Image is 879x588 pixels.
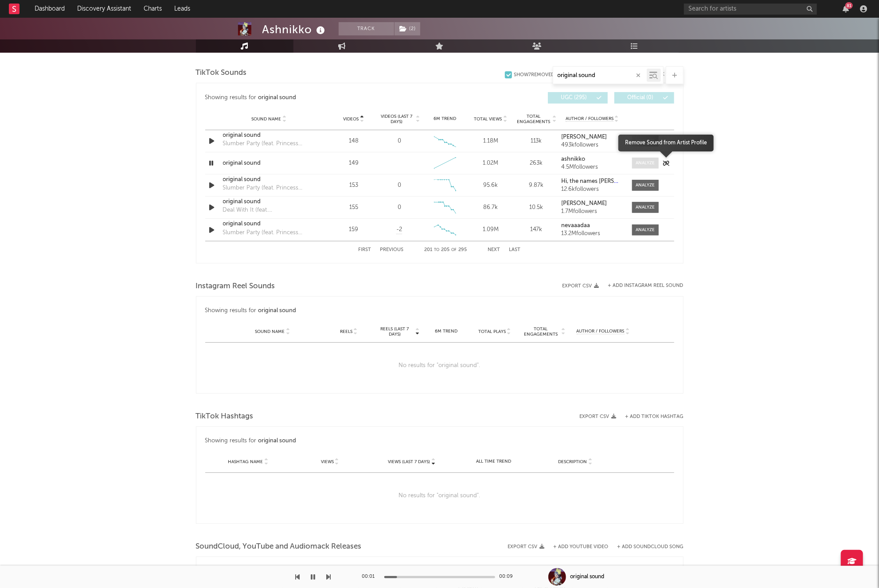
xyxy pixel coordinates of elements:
[561,134,607,140] strong: [PERSON_NAME]
[255,329,285,334] span: Sound Name
[614,92,674,104] button: Official(0)
[620,95,661,101] span: Official ( 0 )
[223,197,316,206] a: original sound
[521,326,560,337] span: Total Engagements
[561,178,645,184] strong: Hi, the names [PERSON_NAME]
[452,248,457,252] span: of
[470,225,511,234] div: 1.09M
[561,223,623,229] a: nevaaadaa
[398,203,401,212] div: 0
[561,164,623,170] div: 4.5M followers
[398,137,401,146] div: 0
[509,248,521,252] button: Last
[258,306,296,316] div: original sound
[223,206,316,215] div: Deal With It (feat. [GEOGRAPHIC_DATA])
[561,142,623,148] div: 493k followers
[843,5,849,12] button: 81
[223,131,316,140] a: original sound
[333,181,375,190] div: 153
[561,223,590,228] strong: nevaaadaa
[223,175,316,184] a: original sound
[561,209,623,215] div: 1.7M followers
[205,92,440,104] div: Showing results for
[196,542,362,552] span: SoundCloud, YouTube and Audiomack Releases
[359,248,371,252] button: First
[561,201,607,206] strong: [PERSON_NAME]
[563,283,599,289] button: Export CSV
[548,92,608,104] button: UGC(295)
[422,245,470,255] div: 201 205 295
[223,159,316,168] a: original sound
[580,414,617,419] button: Export CSV
[223,228,316,237] div: Slumber Party (feat. Princess Nokia)
[516,181,557,190] div: 9.87k
[570,573,605,581] div: original sound
[344,116,359,122] span: Videos
[379,114,414,124] span: Videos (last 7 days)
[561,201,623,207] a: [PERSON_NAME]
[223,220,316,228] a: original sound
[434,248,440,252] span: to
[608,283,684,288] button: + Add Instagram Reel Sound
[333,203,375,212] div: 155
[609,545,684,549] button: + Add SoundCloud Song
[617,414,684,419] button: + Add TikTok Hashtag
[559,459,587,464] span: Description
[845,2,853,9] div: 81
[474,116,502,122] span: Total Views
[561,178,623,185] a: Hi, the names [PERSON_NAME]
[205,473,674,519] div: No results for " original sound ".
[196,411,254,422] span: TikTok Hashtags
[258,436,296,446] div: original sound
[553,72,647,79] input: Search by song name or URL
[516,159,557,168] div: 263k
[375,326,414,337] span: Reels (last 7 days)
[516,114,551,124] span: Total Engagements
[396,225,402,234] span: -2
[455,458,532,465] div: All Time Trend
[333,225,375,234] div: 159
[470,159,511,168] div: 1.02M
[500,572,517,582] div: 00:09
[577,329,625,334] span: Author / Followers
[625,414,684,419] button: + Add TikTok Hashtag
[516,203,557,212] div: 10.5k
[545,545,609,549] div: + Add YouTube Video
[205,436,674,446] div: Showing results for
[684,4,817,15] input: Search for artists
[470,203,511,212] div: 86.7k
[395,22,420,35] button: (2)
[561,186,623,193] div: 12.6k followers
[561,156,585,162] strong: ashnikko
[424,116,465,122] div: 6M Trend
[223,139,316,148] div: Slumber Party (feat. Princess Nokia)
[196,281,275,292] span: Instagram Reel Sounds
[617,545,684,549] button: + Add SoundCloud Song
[470,137,511,146] div: 1.18M
[488,248,500,252] button: Next
[223,184,316,193] div: Slumber Party (feat. Princess Nokia)
[424,328,469,335] div: 6M Trend
[339,22,394,35] button: Track
[205,306,674,316] div: Showing results for
[554,95,594,101] span: UGC ( 295 )
[321,459,334,464] span: Views
[258,93,296,103] div: original sound
[508,544,545,549] button: Export CSV
[333,159,375,168] div: 149
[205,343,674,389] div: No results for " original sound ".
[561,231,623,237] div: 13.2M followers
[398,181,401,190] div: 0
[362,572,380,582] div: 00:01
[566,116,613,122] span: Author / Followers
[262,22,328,37] div: Ashnikko
[252,116,281,122] span: Sound Name
[388,459,430,464] span: Views (last 7 days)
[599,283,684,288] div: + Add Instagram Reel Sound
[394,22,421,35] span: ( 2 )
